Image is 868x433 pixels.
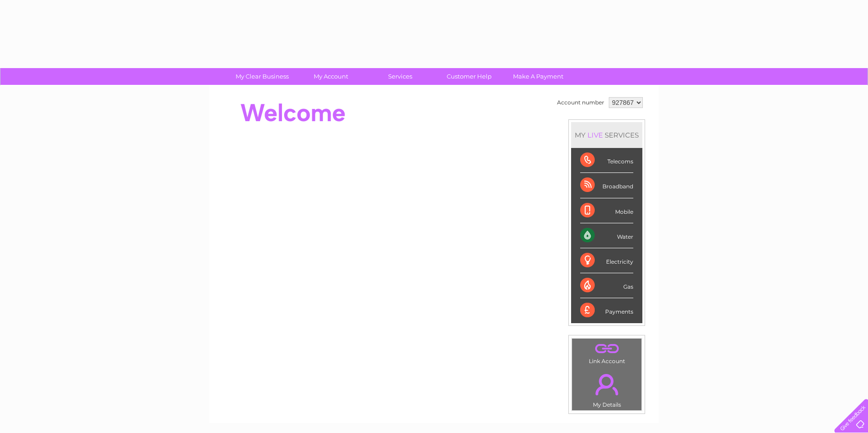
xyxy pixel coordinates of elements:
td: My Details [572,366,642,411]
div: Gas [580,273,633,298]
div: Broadband [580,173,633,198]
td: Account number [555,95,607,110]
a: My Account [294,68,369,85]
a: Services [363,68,438,85]
a: My Clear Business [225,68,300,85]
a: Make A Payment [501,68,576,85]
div: Payments [580,298,633,323]
a: Customer Help [432,68,507,85]
div: LIVE [586,131,605,139]
div: Telecoms [580,148,633,173]
div: Water [580,223,633,248]
a: . [574,369,639,400]
div: Mobile [580,198,633,223]
div: MY SERVICES [571,122,642,148]
div: Electricity [580,248,633,273]
a: . [574,341,639,357]
td: Link Account [572,338,642,367]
